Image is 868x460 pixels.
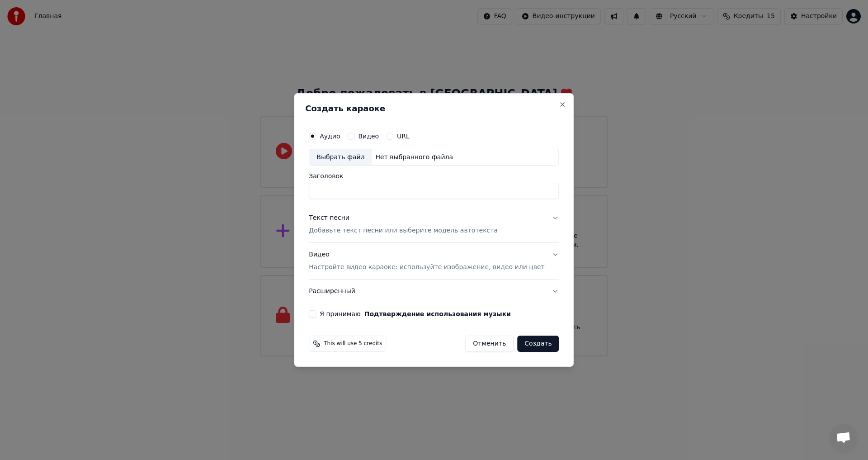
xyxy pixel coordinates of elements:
[324,340,382,347] span: This will use 5 credits
[309,227,498,236] p: Добавьте текст песни или выберите модель автотекста
[305,104,562,113] h2: Создать караоке
[320,311,511,317] label: Я принимаю
[358,133,379,139] label: Видео
[309,263,544,272] p: Настройте видео караоке: используйте изображение, видео или цвет
[309,251,544,272] div: Видео
[320,133,340,139] label: Аудио
[309,149,372,166] div: Выбрать файл
[364,311,511,317] button: Я принимаю
[517,336,559,352] button: Создать
[372,153,457,162] div: Нет выбранного файла
[309,173,559,180] label: Заголовок
[309,214,349,223] div: Текст песни
[309,280,559,303] button: Расширенный
[465,336,514,352] button: Отменить
[309,207,559,243] button: Текст песниДобавьте текст песни или выберите модель автотекста
[397,133,410,139] label: URL
[309,243,559,280] button: ВидеоНастройте видео караоке: используйте изображение, видео или цвет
